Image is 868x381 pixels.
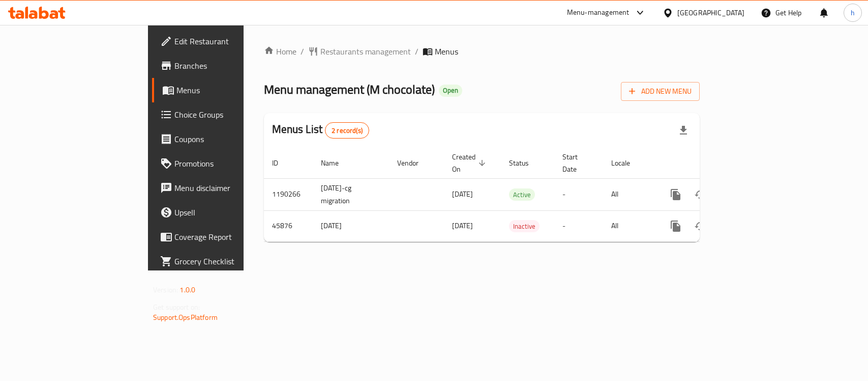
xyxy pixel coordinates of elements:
[439,85,462,97] div: Open
[320,45,411,58] span: Restaurants management
[152,176,293,200] a: Menu disclaimer
[174,255,285,267] span: Grocery Checklist
[174,133,285,145] span: Coupons
[567,7,630,19] div: Menu-management
[509,157,542,169] span: Status
[313,178,389,210] td: [DATE]-cg migration
[152,225,293,249] a: Coverage Report
[152,127,293,151] a: Coupons
[509,220,540,232] div: Inactive
[554,210,603,241] td: -
[452,151,489,175] span: Created On
[153,283,178,296] span: Version:
[174,157,285,170] span: Promotions
[509,221,540,232] span: Inactive
[851,7,855,18] span: h
[509,189,535,201] span: Active
[621,82,700,101] button: Add New Menu
[325,126,369,135] span: 2 record(s)
[174,60,285,72] span: Branches
[629,85,692,98] span: Add New Menu
[308,45,411,58] a: Restaurants management
[562,151,591,175] span: Start Date
[153,311,218,324] a: Support.OpsPlatform
[152,29,293,53] a: Edit Restaurant
[272,122,369,139] h2: Menus List
[452,187,473,201] span: [DATE]
[174,182,285,194] span: Menu disclaimer
[688,182,712,207] button: Change Status
[611,157,643,169] span: Locale
[176,84,285,96] span: Menus
[677,7,744,18] div: [GEOGRAPHIC_DATA]
[174,206,285,219] span: Upsell
[264,45,700,58] nav: breadcrumb
[671,118,696,143] div: Export file
[435,45,458,58] span: Menus
[664,182,688,207] button: more
[152,102,293,127] a: Choice Groups
[179,283,195,296] span: 1.0.0
[152,53,293,78] a: Branches
[174,231,285,243] span: Coverage Report
[603,178,655,210] td: All
[554,178,603,210] td: -
[313,210,389,241] td: [DATE]
[452,219,473,232] span: [DATE]
[321,157,352,169] span: Name
[397,157,432,169] span: Vendor
[152,200,293,225] a: Upsell
[152,249,293,274] a: Grocery Checklist
[272,157,291,169] span: ID
[152,151,293,176] a: Promotions
[174,35,285,47] span: Edit Restaurant
[655,148,769,179] th: Actions
[264,78,435,101] span: Menu management ( M chocolate )
[174,108,285,121] span: Choice Groups
[688,214,712,238] button: Change Status
[264,148,769,242] table: enhanced table
[439,86,462,95] span: Open
[301,45,304,58] li: /
[415,45,418,58] li: /
[664,214,688,238] button: more
[603,210,655,241] td: All
[152,78,293,102] a: Menus
[153,301,200,314] span: Get support on:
